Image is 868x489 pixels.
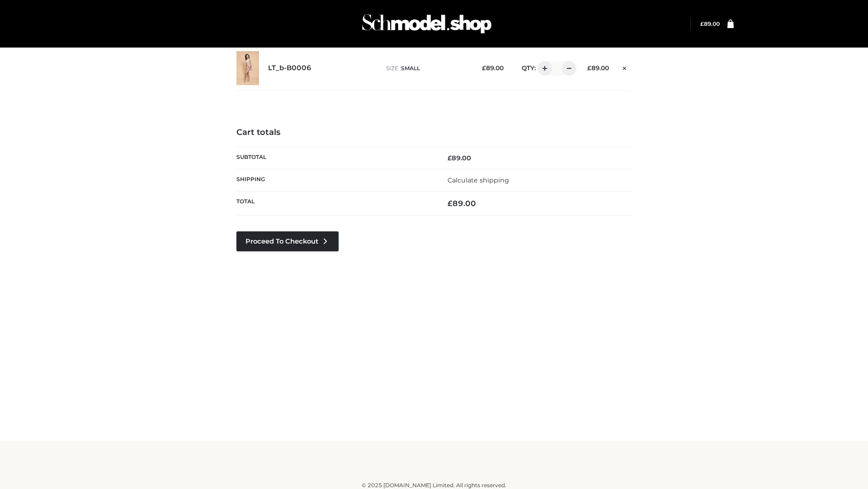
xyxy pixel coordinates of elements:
th: Shipping [236,169,434,191]
bdi: 89.00 [700,20,720,27]
span: £ [482,64,486,72]
bdi: 89.00 [448,199,476,208]
div: QTY: [513,61,573,76]
span: SMALL [401,65,420,72]
span: £ [700,20,704,27]
bdi: 89.00 [587,64,609,72]
h4: Cart totals [236,128,632,138]
bdi: 89.00 [448,154,471,162]
span: £ [587,64,591,72]
p: size : [386,64,468,72]
span: £ [448,199,453,208]
a: LT_b-B0006 [268,64,311,72]
bdi: 89.00 [482,64,504,72]
th: Subtotal [236,147,434,169]
img: LT_b-B0006 - SMALL [236,51,259,85]
img: Schmodel Admin 964 [359,6,495,42]
a: Proceed to Checkout [236,231,339,251]
span: £ [448,154,452,162]
th: Total [236,192,434,216]
a: Calculate shipping [448,176,509,184]
a: Remove this item [618,61,632,73]
a: £89.00 [700,20,720,27]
